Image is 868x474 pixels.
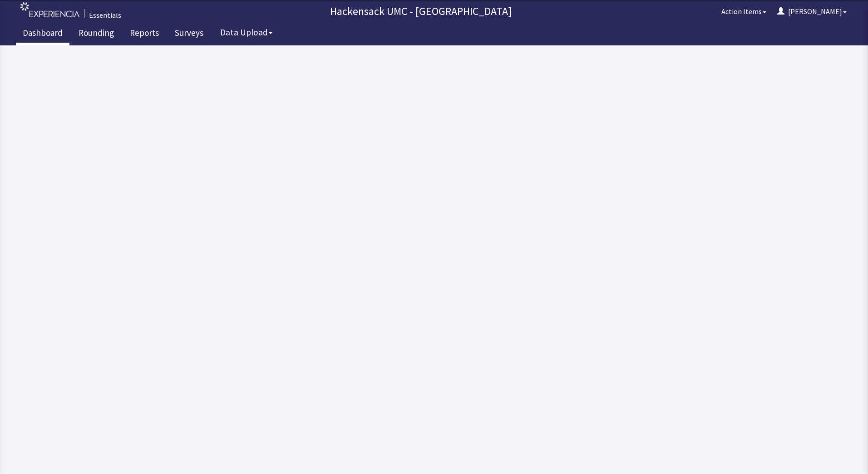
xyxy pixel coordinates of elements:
button: Action Items [716,2,772,20]
a: Dashboard [16,23,69,45]
button: [PERSON_NAME] [772,2,852,20]
a: Reports [123,23,166,45]
div: Essentials [89,10,121,20]
a: Surveys [168,23,210,45]
p: Hackensack UMC - [GEOGRAPHIC_DATA] [126,4,716,19]
a: Rounding [72,23,121,45]
button: Data Upload [215,24,278,41]
img: experiencia_logo.png [20,2,79,17]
